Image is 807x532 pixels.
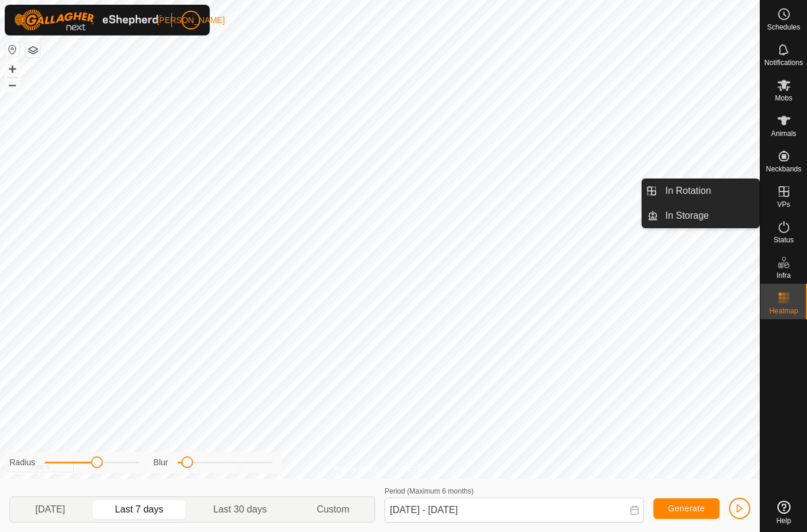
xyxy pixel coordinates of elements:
span: Schedules [767,24,800,31]
label: Period (Maximum 6 months) [385,487,474,495]
button: Map Layers [26,43,40,57]
span: Status [773,236,793,244]
li: In Storage [642,204,759,228]
span: Custom [317,502,349,517]
button: – [5,77,19,92]
span: Neckbands [766,166,801,173]
span: Last 30 days [213,502,267,517]
button: + [5,62,19,76]
span: Infra [776,272,790,279]
a: In Rotation [658,179,759,203]
span: Notifications [764,59,803,66]
span: Last 7 days [115,502,164,517]
span: [DATE] [35,502,65,517]
span: In Rotation [665,184,711,198]
span: Animals [771,130,796,137]
span: Generate [668,504,705,513]
span: [PERSON_NAME] [157,14,224,27]
a: Privacy Policy [333,463,378,474]
button: Generate [653,498,720,519]
button: Reset Map [5,43,19,57]
span: VPs [777,201,790,208]
span: Help [776,517,791,524]
span: Heatmap [769,307,798,314]
label: Blur [154,456,168,469]
a: Help [760,496,807,529]
a: In Storage [658,204,759,228]
a: Contact Us [392,463,427,474]
li: In Rotation [642,179,759,203]
span: In Storage [665,209,709,223]
label: Radius [9,456,35,469]
img: Gallagher Logo [14,9,162,31]
span: Mobs [775,95,792,102]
